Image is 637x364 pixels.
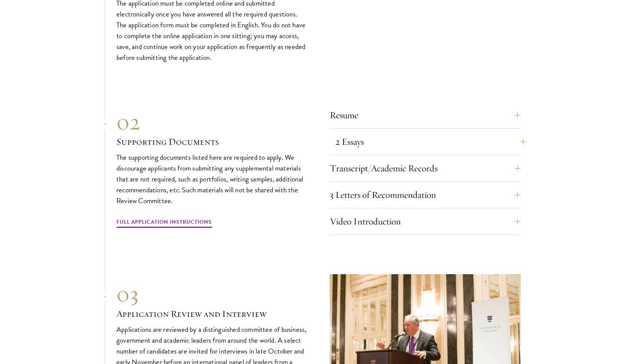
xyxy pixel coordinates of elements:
div: 03 [116,281,307,308]
div: 02 [116,108,307,135]
button: Video Introduction [330,212,521,230]
button: Transcript/Academic Records [330,159,521,177]
p: The supporting documents listed here are required to apply. We discourage applicants from submitt... [116,152,307,206]
a: Full Application Instructions [116,217,212,229]
button: Resume [330,106,521,124]
button: 3 Letters of Recommendation [330,186,521,204]
h3: Supporting Documents [116,135,307,148]
button: 2 Essays [335,133,526,151]
h3: Application Review and Interview [116,308,307,320]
